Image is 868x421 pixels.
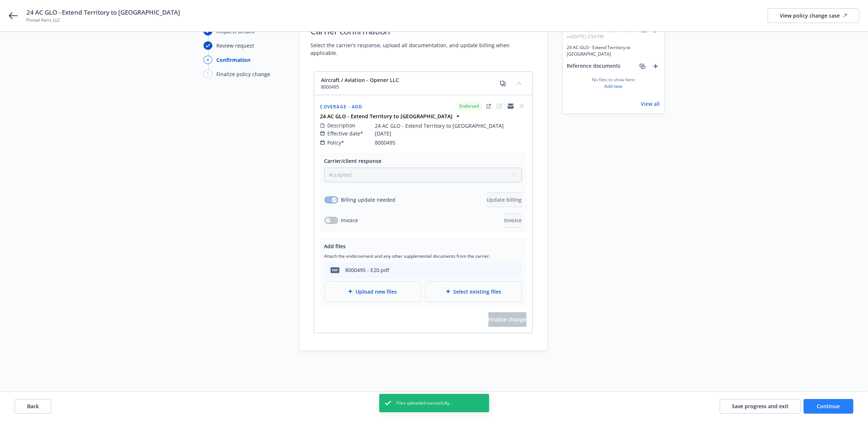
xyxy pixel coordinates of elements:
[453,288,501,295] span: Select existing files
[567,62,621,71] span: Reference documents
[320,113,453,120] strong: 24 AC GLO - Extend Territory to [GEOGRAPHIC_DATA]
[375,139,396,146] span: 8000495
[27,403,39,410] span: Back
[331,267,339,273] span: pdf
[324,253,522,259] span: Attach the endorsement and any other supplemental documents from the carrier.
[15,399,51,414] button: Back
[488,316,526,323] span: Finalize change
[638,62,647,71] a: associate
[513,77,525,89] button: collapse content
[321,84,399,90] span: 8000495
[804,399,853,414] button: Continue
[517,102,526,111] span: close
[328,139,344,146] span: Policy*
[504,217,522,224] span: Invoice
[375,130,392,137] span: [DATE]
[346,266,390,274] div: 8000495 - E20.pdf
[204,56,212,64] div: 4
[506,102,515,111] a: copyLogging
[341,196,396,204] span: Billing update needed
[328,130,364,137] span: Effective date*
[324,243,346,250] span: Add files
[817,403,840,410] span: Continue
[484,102,493,111] a: external
[328,122,356,129] span: Description
[321,76,399,84] span: Aircraft / Aviation - Opener LLC
[720,399,801,414] button: Save progress and exit
[397,400,453,406] span: Files uploaded succesfully...
[311,41,536,57] span: Select the carrier’s response, upload all documentation, and update billing when applicable.
[425,281,522,302] div: Select existing files
[217,42,254,49] div: Review request
[204,70,212,78] div: 5
[324,157,382,164] span: Carrier/client response
[26,17,180,23] span: Pivotal Aero, LLC
[487,196,522,203] span: Update billing
[217,56,251,64] div: Confirmation
[495,102,504,111] span: edit
[732,403,789,410] span: Save progress and exit
[320,104,363,110] span: Coverage - Add
[504,213,522,228] button: Invoice
[780,9,847,23] div: View policy change case
[641,100,660,108] a: View all
[460,103,479,109] span: Endorsed
[487,193,522,207] button: Update billing
[314,72,532,95] div: Aircraft / Aviation - Opener LLC8000495copycollapse content
[217,70,271,78] div: Finalize policy change
[605,83,622,90] a: Add new
[26,8,180,17] span: 24 AC GLO - Extend Territory to [GEOGRAPHIC_DATA]
[341,216,358,224] span: Invoice
[375,122,504,130] span: 24 AC GLO - Extend Territory to [GEOGRAPHIC_DATA]
[355,288,397,295] span: Upload new files
[651,62,660,71] a: add
[567,44,660,57] span: 24 AC GLO - Extend Territory to [GEOGRAPHIC_DATA]
[592,77,635,83] span: No files to show here
[488,312,526,327] button: Finalize change
[567,27,641,40] span: Updated by [PERSON_NAME] on [DATE] 3:54 PM
[768,8,859,23] a: View policy change case
[324,281,421,302] div: Upload new files
[499,79,507,88] a: copy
